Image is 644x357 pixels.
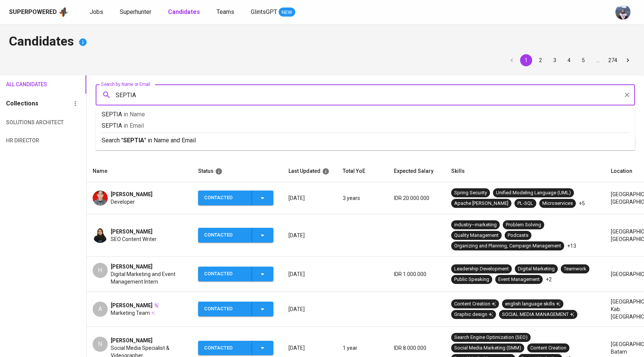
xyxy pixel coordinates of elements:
[198,191,273,205] button: Contacted
[343,344,382,352] p: 1 year
[343,194,382,202] p: 3 years
[288,344,331,352] p: [DATE]
[517,200,533,207] div: PL-SQL
[204,302,246,316] div: Contacted
[505,301,560,308] div: english language skills
[563,54,575,66] button: Go to page 4
[102,121,629,130] p: SEPTIA
[198,267,273,281] button: Contacted
[506,221,541,229] div: Problem Solving
[288,232,331,239] p: [DATE]
[111,302,153,309] span: [PERSON_NAME]
[394,344,439,352] p: IDR 8.000.000
[124,111,145,118] span: in Name
[217,8,236,17] a: Teams
[454,301,496,308] div: Content Creation
[251,8,277,15] span: GlintsGPT
[394,194,439,202] p: IDR 20.000.000
[502,311,574,318] div: SOCIAL MEDIA MANAGEMENT
[496,189,571,197] div: Unified Modeling Language (UML)
[168,8,201,17] a: Candidates
[93,228,108,243] img: 9264cc5eb1e94acd0d847bfe19854f42.jpg
[111,228,153,235] span: [PERSON_NAME]
[204,267,246,281] div: Contacted
[288,194,331,202] p: [DATE]
[520,54,532,66] button: page 1
[93,337,108,352] div: N
[454,189,487,197] div: Spring Security
[454,334,528,341] div: Search Engine Optimization (SEO)
[93,263,108,278] div: H
[111,309,150,317] span: Marketing Team
[111,270,186,285] span: Digital Marketing and Event Management Intern
[111,263,153,270] span: [PERSON_NAME]
[6,136,47,145] span: HR Director
[168,8,200,15] b: Candidates
[388,160,445,182] th: Expected Salary
[288,270,331,278] p: [DATE]
[93,302,108,317] div: A
[204,191,246,205] div: Contacted
[622,54,634,66] button: Go to next page
[505,54,635,66] nav: pagination navigation
[542,200,573,207] div: Microservices
[564,265,586,273] div: Teamwork
[394,270,439,278] p: IDR 1.000.000
[123,137,144,144] b: SEPTIA
[6,80,47,89] span: All Candidates
[111,337,153,344] span: [PERSON_NAME]
[498,276,540,283] div: Event Management
[93,191,108,206] img: f31d05049c2cb728b80d328aadf3cd1d.jpeg
[530,345,566,352] div: Content Creation
[102,110,629,119] p: SEPTIA
[6,98,38,109] h6: Collections
[9,8,57,17] div: Superpowered
[567,242,576,250] p: +13
[546,276,552,283] p: +2
[120,8,153,17] a: Superhunter
[454,265,509,273] div: Leadership Development
[288,305,331,313] p: [DATE]
[454,345,521,352] div: Social Media Marketing (SMM)
[454,200,508,207] div: Apache [PERSON_NAME]
[90,8,103,15] span: Jobs
[251,8,295,17] a: GlintsGPT NEW
[549,54,561,66] button: Go to page 3
[217,8,234,15] span: Teams
[579,200,585,207] p: +5
[615,5,630,20] img: christine.raharja@glints.com
[90,8,105,17] a: Jobs
[204,228,246,243] div: Contacted
[279,9,295,16] span: NEW
[622,90,632,100] button: Clear
[508,232,528,239] div: Podcasts
[198,302,273,316] button: Contacted
[111,191,153,198] span: [PERSON_NAME]
[454,232,499,239] div: Quality Management
[6,118,47,127] span: Solutions Architect
[124,122,144,129] span: in Email
[454,243,561,250] div: Organizing and Planning, Campaign Management
[102,136,629,145] p: Search " " in Name and Email
[518,265,555,273] div: Digital Marketing
[111,198,135,206] span: Developer
[192,160,282,182] th: Status
[198,341,273,355] button: Contacted
[111,235,157,243] span: SEO Content Writer
[534,54,546,66] button: Go to page 2
[592,56,604,64] div: …
[577,54,589,66] button: Go to page 5
[445,160,605,182] th: Skills
[198,228,273,243] button: Contacted
[58,6,69,18] img: app logo
[606,54,620,66] button: Go to page 274
[204,341,246,355] div: Contacted
[454,221,497,229] div: industry~marketing
[282,160,337,182] th: Last Updated
[87,160,192,182] th: Name
[9,6,69,18] a: Superpoweredapp logo
[120,8,151,15] span: Superhunter
[337,160,388,182] th: Total YoE
[454,311,493,318] div: Graphic design
[153,302,159,308] img: magic_wand.svg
